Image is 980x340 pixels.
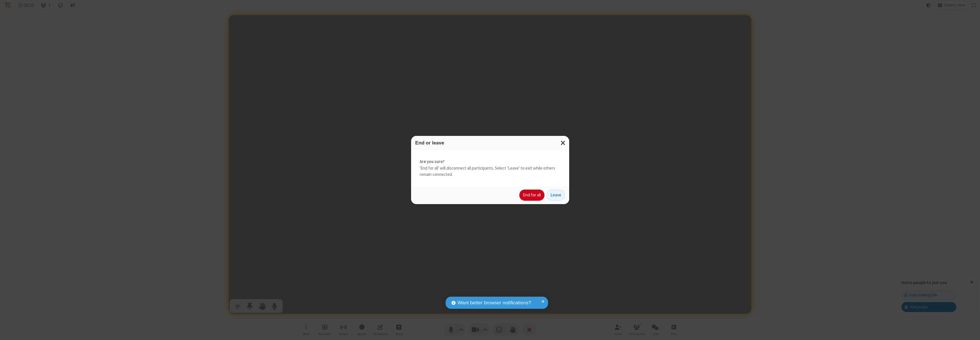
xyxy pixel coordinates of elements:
button: Leave [547,190,565,201]
button: End for all [519,190,544,201]
div: 'End for all' will disconnect all participants. Select 'Leave' to exit while others remain connec... [411,150,569,186]
h3: End or leave [415,140,565,146]
span: Want better browser notifications? [458,299,531,307]
strong: Are you sure? [420,158,561,165]
button: Close modal [557,136,569,150]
